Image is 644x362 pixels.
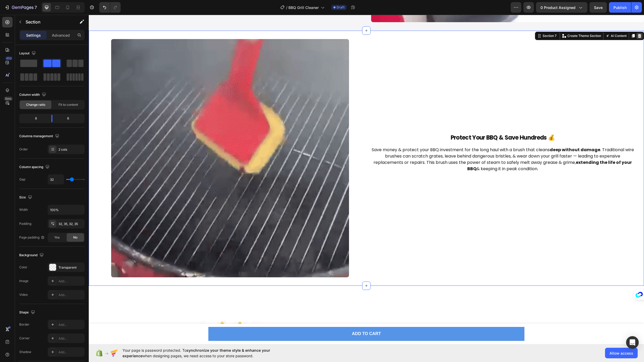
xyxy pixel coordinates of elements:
[337,5,345,10] span: Draft
[26,19,69,25] p: Section
[122,348,270,358] span: synchronize your theme style & enhance your experience
[58,279,83,284] div: Add...
[19,235,45,240] div: Page padding
[89,15,644,344] iframe: Design area
[19,279,28,283] div: Image
[19,164,51,171] div: Column spacing
[35,4,37,11] p: 7
[536,2,587,13] button: 0 product assigned
[605,348,638,358] button: Allow access
[58,265,83,270] div: Transparent
[26,32,41,38] p: Settings
[613,5,627,10] div: Publish
[4,97,13,101] div: Beta
[288,5,319,10] span: BBQ Grill Cleaner
[19,292,28,297] div: Video
[20,115,47,122] div: 6
[282,132,545,157] p: Save money & protect your BBQ investment for the long haul with a brush that cleans . Traditional...
[516,18,539,24] button: AI Content
[19,50,37,57] div: Layout
[58,147,83,152] div: 2 cols
[479,19,512,23] p: Create Theme Section
[589,2,607,13] button: Save
[58,102,78,107] span: Fit to content
[99,2,121,13] div: Undo/Redo
[57,115,83,122] div: 6
[19,336,30,341] div: Corner
[19,133,60,140] div: Columns management
[122,347,291,359] span: Your page is password protected. To when designing pages, we need access to your store password.
[73,235,77,240] span: No
[58,293,83,297] div: Add...
[52,32,70,38] p: Advanced
[286,5,287,10] span: /
[19,207,28,212] div: Width
[19,221,31,226] div: Padding
[5,56,13,60] div: 450
[461,132,512,138] strong: deep without damage
[19,91,47,98] div: Column width
[453,19,469,23] div: Section 7
[594,5,603,10] span: Save
[58,222,83,226] div: 32, 35, 32, 35
[19,194,33,201] div: Size
[263,315,292,323] div: ADD TO CART
[19,309,36,316] div: Shape
[58,336,83,341] div: Add...
[48,205,84,215] input: Auto
[540,5,576,10] span: 0 product assigned
[378,145,543,157] strong: extending the life of your BBQ
[362,119,466,127] strong: Protect Your BBQ & Save Hundreds 💰
[19,265,27,270] div: Color
[2,2,39,13] button: 7
[19,322,30,327] div: Border
[626,336,639,349] div: Open Intercom Messenger
[19,147,28,152] div: Order
[26,102,45,107] span: Change ratio
[48,175,64,184] input: Auto
[609,2,631,13] button: Publish
[58,350,83,355] div: Add...
[58,322,83,327] div: Add...
[54,235,60,240] span: Yes
[19,350,31,354] div: Shadow
[120,312,436,326] button: ADD TO CART
[19,252,45,259] div: Background
[609,350,633,356] span: Allow access
[19,177,25,182] div: Gap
